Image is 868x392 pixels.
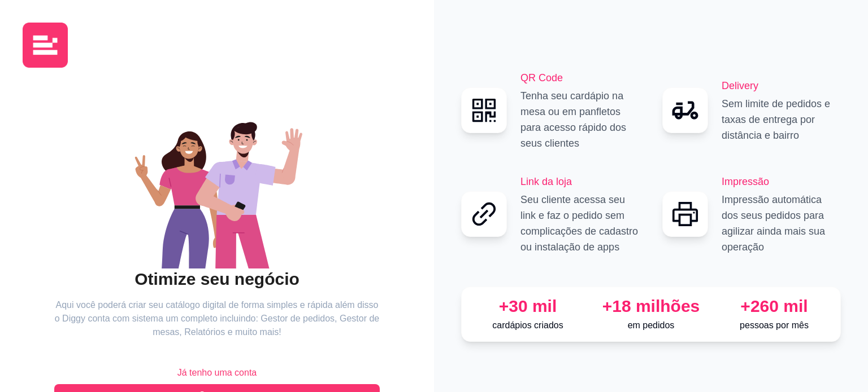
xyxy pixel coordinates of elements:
div: +18 milhões [594,296,708,316]
p: Sem limite de pedidos e taxas de entrega por distância e bairro [722,96,841,143]
p: Tenha seu cardápio na mesa ou em panfletos para acesso rápido dos seus clientes [520,88,640,151]
div: +30 mil [471,296,585,316]
div: animation [54,99,380,268]
h2: Delivery [722,78,841,94]
p: em pedidos [594,319,708,332]
h2: Link da loja [520,174,640,190]
p: pessoas por mês [717,319,831,332]
article: Aqui você poderá criar seu catálogo digital de forma simples e rápida além disso o Diggy conta co... [54,298,380,339]
p: Impressão automática dos seus pedidos para agilizar ainda mais sua operação [722,192,841,255]
h2: Otimize seu negócio [54,268,380,290]
button: Já tenho uma conta [54,362,380,384]
span: Já tenho uma conta [177,366,257,380]
h2: Impressão [722,174,841,190]
h2: QR Code [520,70,640,86]
img: logo [23,23,68,68]
p: Seu cliente acessa seu link e faz o pedido sem complicações de cadastro ou instalação de apps [520,192,640,255]
p: cardápios criados [471,319,585,332]
div: +260 mil [717,296,831,316]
